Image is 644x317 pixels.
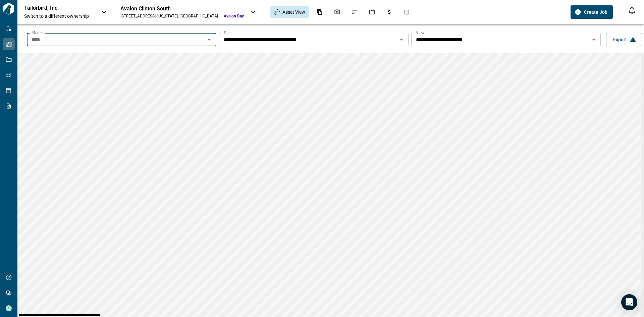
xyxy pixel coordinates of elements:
[24,5,85,11] p: Tailorbird, Inc.
[120,13,218,19] div: [STREET_ADDRESS] , [US_STATE] , [GEOGRAPHIC_DATA]
[416,30,425,36] label: View
[270,6,309,18] div: Asset View
[330,6,344,18] div: Photos
[571,5,613,19] button: Create Job
[224,30,230,36] label: Site
[382,6,396,18] div: Budgets
[205,35,214,44] button: Open
[589,35,598,44] button: Open
[347,6,362,18] div: Issues & Info
[400,6,414,18] div: Takeoff Center
[282,9,305,15] span: Asset View
[584,9,607,15] span: Create Job
[621,294,637,310] div: Open Intercom Messenger
[627,5,637,16] button: Open notification feed
[397,35,406,44] button: Open
[365,6,379,18] div: Jobs
[613,36,627,43] span: Export
[24,13,95,19] span: Switch to a different ownership
[313,6,327,18] div: Documents
[606,33,642,46] button: Export
[224,13,244,19] span: Avalon Bay
[32,30,43,36] label: Model
[120,5,244,12] div: Avalon Clinton South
